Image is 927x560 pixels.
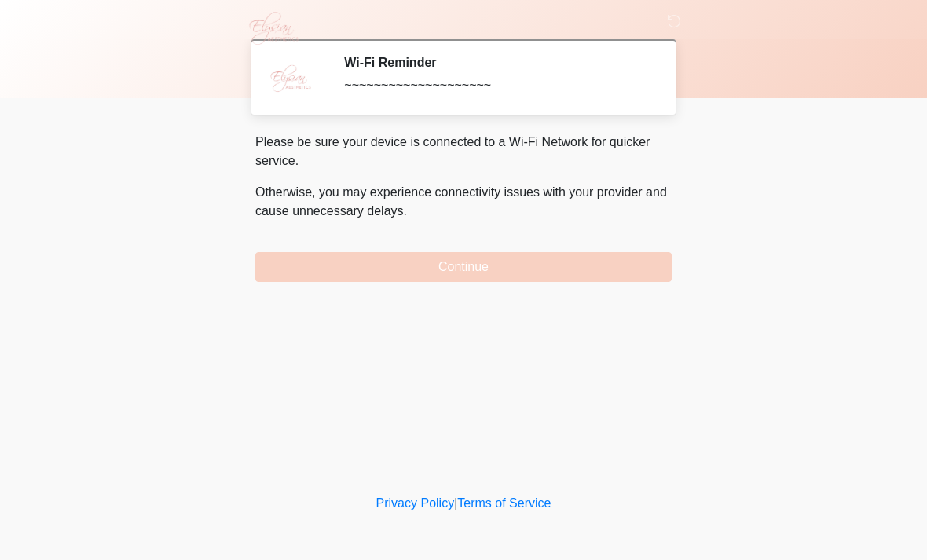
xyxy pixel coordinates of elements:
img: Elysian Aesthetics Logo [240,12,306,45]
p: Otherwise, you may experience connectivity issues with your provider and cause unnecessary delays [255,183,672,221]
img: Agent Avatar [267,55,314,102]
span: . [404,204,407,218]
button: Continue [255,252,672,282]
h2: Wi-Fi Reminder [344,55,648,70]
a: | [454,496,457,510]
p: Please be sure your device is connected to a Wi-Fi Network for quicker service. [255,133,672,170]
div: ~~~~~~~~~~~~~~~~~~~~ [344,76,648,95]
a: Terms of Service [457,496,551,510]
a: Privacy Policy [376,496,455,510]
